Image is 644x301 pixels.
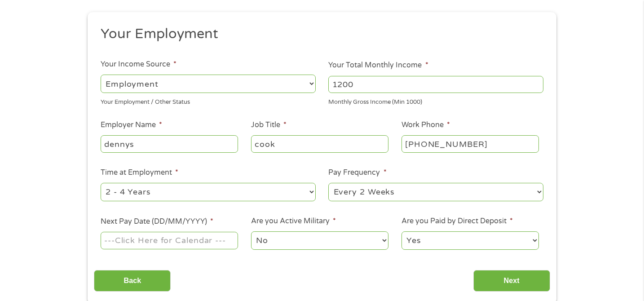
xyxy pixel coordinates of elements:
input: Cashier [251,135,388,152]
h2: Your Employment [101,25,537,43]
label: Next Pay Date (DD/MM/YYYY) [101,217,213,226]
label: Time at Employment [101,168,178,177]
input: Next [473,270,550,292]
label: Are you Paid by Direct Deposit [401,217,513,226]
div: Your Employment / Other Status [101,95,316,107]
label: Your Income Source [101,60,176,69]
input: (231) 754-4010 [401,135,539,152]
label: Employer Name [101,120,162,130]
label: Pay Frequency [328,168,386,177]
input: 1800 [328,76,543,93]
label: Are you Active Military [251,217,336,226]
label: Job Title [251,120,287,130]
div: Monthly Gross Income (Min 1000) [328,95,543,107]
input: ---Click Here for Calendar --- [101,232,238,249]
input: Walmart [101,135,238,152]
label: Your Total Monthly Income [328,61,428,70]
input: Back [94,270,171,292]
label: Work Phone [401,120,450,130]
